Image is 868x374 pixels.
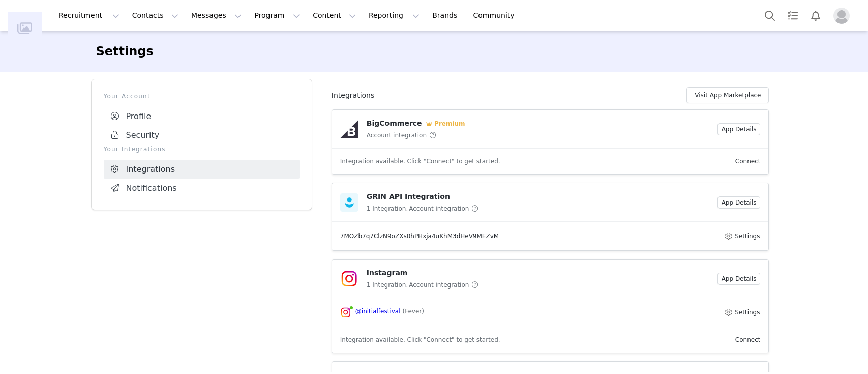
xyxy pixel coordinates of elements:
a: Brands [426,4,466,27]
button: Reporting [363,4,426,27]
button: Settings [724,230,761,242]
p: Your Integrations [104,145,300,154]
button: Settings [724,306,761,319]
a: Notifications [104,179,300,197]
button: App Details [717,273,761,285]
img: GRIN API Integration [340,193,358,212]
div: Instagram [367,268,408,278]
div: Account integration [409,280,469,290]
a: @initialfestival [355,308,401,315]
button: Contacts [126,4,185,27]
a: Connect [735,158,761,165]
img: Instagram logo [340,307,351,318]
div: BigCommerce [367,118,422,129]
div: Account integration [367,131,427,140]
img: BigCommerce [340,120,358,138]
h5: Integration available. Click "Connect" to get started. [340,335,500,344]
img: placeholder-profile.jpg [833,8,850,24]
div: GRIN API Integration [367,191,450,202]
button: Recruitment [52,4,126,27]
h5: (Fever) [403,307,424,318]
a: Connect [735,336,761,343]
p: Your Account [104,92,300,101]
h5: 7MOZb7q7ClzN9oZXs0hPHxja4uKhM3dHeV9MEZvM [340,232,499,241]
a: Profile [104,107,300,126]
div: 1 Integration, [367,280,408,290]
button: Program [248,4,306,27]
button: Content [307,4,362,27]
div: 1 Integration, [367,204,408,213]
button: Visit App Marketplace [686,87,769,103]
div: Premium [434,119,465,128]
button: Profile [827,8,860,24]
button: Notifications [804,4,827,27]
button: App Details [717,123,761,135]
button: Search [759,4,781,27]
a: Community [467,4,525,27]
a: Security [104,126,300,145]
a: Integrations [104,160,300,179]
div: Account integration [409,204,469,213]
a: Tasks [782,4,804,27]
h5: Integration available. Click "Connect" to get started. [340,157,500,166]
img: Instagram [340,270,358,288]
button: App Details [717,196,761,209]
button: Messages [185,4,248,27]
h4: Integrations [332,90,374,101]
